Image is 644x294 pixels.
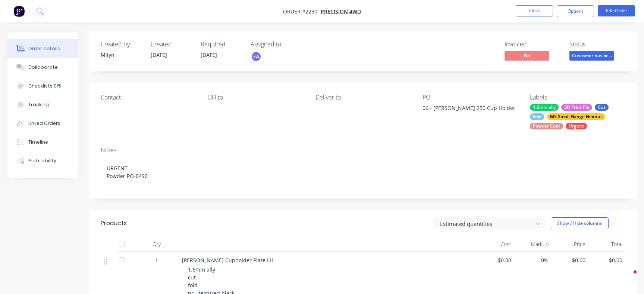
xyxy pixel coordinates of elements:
button: Order details [7,39,78,58]
div: Qty [134,237,179,252]
div: Cost [477,237,514,252]
div: Created [151,41,192,48]
div: Collaborate [28,64,58,71]
button: Profitability [7,151,78,170]
div: Fold [530,113,544,120]
div: 06 - [PERSON_NAME] 250 Cup Holder [422,104,516,114]
div: Status [569,41,625,48]
div: Created by [101,41,142,48]
div: Price [552,237,588,252]
div: M5 Small Flange Hexnut [547,113,605,120]
div: Labels [530,94,625,101]
button: Edit Order [598,5,635,16]
button: Linked Orders [7,114,78,133]
div: Assigned to [251,41,325,48]
div: Invoiced [505,41,560,48]
div: Contact [101,94,196,101]
div: Tracking [28,101,49,108]
span: [PERSON_NAME] Cupholder Plate LH [182,257,273,264]
button: Close [516,5,553,16]
button: Customer has be... [569,51,614,62]
div: Profitability [28,157,56,164]
div: Powder Coat [530,123,563,129]
span: [DATE] [201,51,217,58]
button: Tracking [7,95,78,114]
div: PO [422,94,518,101]
div: Urgent [566,123,587,129]
span: Order #2230 - [283,8,321,15]
button: EA [251,51,262,62]
button: Collaborate [7,58,78,77]
span: $0.00 [591,256,622,264]
div: 1.6mm ally [530,104,559,111]
span: [DATE] [151,51,167,58]
a: Precision 4WD [321,8,361,15]
div: URGENT Powder PO-0490 [101,157,625,187]
div: Linked Orders [28,120,60,127]
div: Required [201,41,242,48]
span: Customer has be... [569,51,614,60]
div: Notes [101,147,625,154]
div: Order details [28,45,60,52]
button: Show / Hide columns [551,217,609,229]
span: 0% [517,256,548,264]
div: 3D Print Pla [561,104,592,111]
div: Markup [514,237,551,252]
div: Products [101,219,127,228]
span: $0.00 [480,256,511,264]
div: Total [588,237,625,252]
button: Checklists 0/5 [7,77,78,95]
iframe: Intercom live chat [619,269,637,287]
span: 1 [155,256,158,264]
div: Deliver to [315,94,411,101]
div: Bill to [208,94,304,101]
div: Milyn [101,51,142,59]
div: Cut [595,104,609,111]
div: Timeline [28,139,48,146]
span: $0.00 [555,256,585,264]
span: No [505,51,549,60]
div: Checklists 0/5 [28,83,61,89]
button: Options [557,5,594,17]
button: Timeline [7,133,78,151]
img: Factory [13,6,25,17]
